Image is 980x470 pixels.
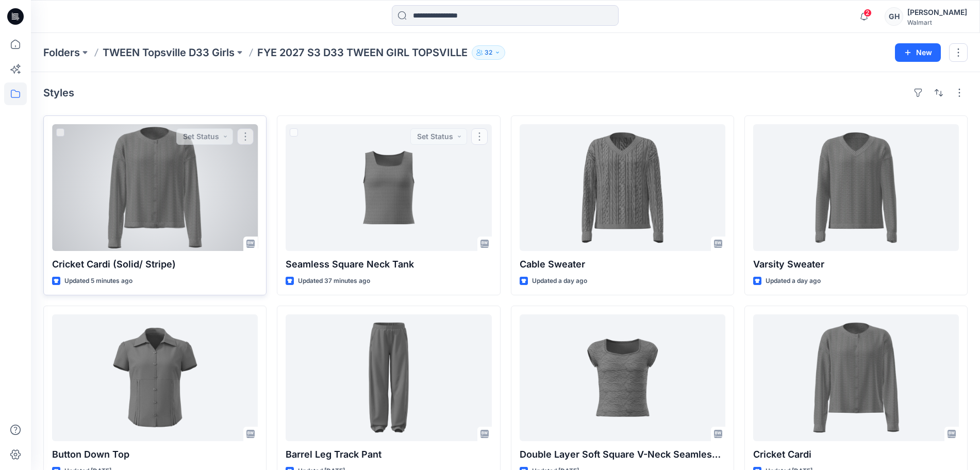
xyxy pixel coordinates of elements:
[520,124,725,251] a: Cable Sweater
[907,6,967,19] div: [PERSON_NAME]
[472,45,505,60] button: 32
[520,314,725,441] a: Double Layer Soft Square V-Neck Seamless Crop
[52,314,258,441] a: Button Down Top
[532,276,587,287] p: Updated a day ago
[520,257,725,272] p: Cable Sweater
[753,257,959,272] p: Varsity Sweater
[286,314,491,441] a: Barrel Leg Track Pant
[298,276,370,287] p: Updated 37 minutes ago
[103,45,235,60] a: TWEEN Topsville D33 Girls
[520,447,725,462] p: Double Layer Soft Square V-Neck Seamless Crop
[753,124,959,251] a: Varsity Sweater
[43,87,74,99] h4: Styles
[907,19,967,26] div: Walmart
[766,276,821,287] p: Updated a day ago
[286,447,491,462] p: Barrel Leg Track Pant
[52,257,258,272] p: Cricket Cardi (Solid/ Stripe)
[863,9,872,17] span: 2
[286,257,491,272] p: Seamless Square Neck Tank
[43,45,80,60] a: Folders
[753,447,959,462] p: Cricket Cardi
[257,45,468,60] p: FYE 2027 S3 D33 TWEEN GIRL TOPSVILLE
[52,447,258,462] p: Button Down Top
[286,124,491,251] a: Seamless Square Neck Tank
[895,43,941,62] button: New
[485,47,492,58] p: 32
[885,7,903,26] div: GH
[753,314,959,441] a: Cricket Cardi
[52,124,258,251] a: Cricket Cardi (Solid/ Stripe)
[64,276,132,287] p: Updated 5 minutes ago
